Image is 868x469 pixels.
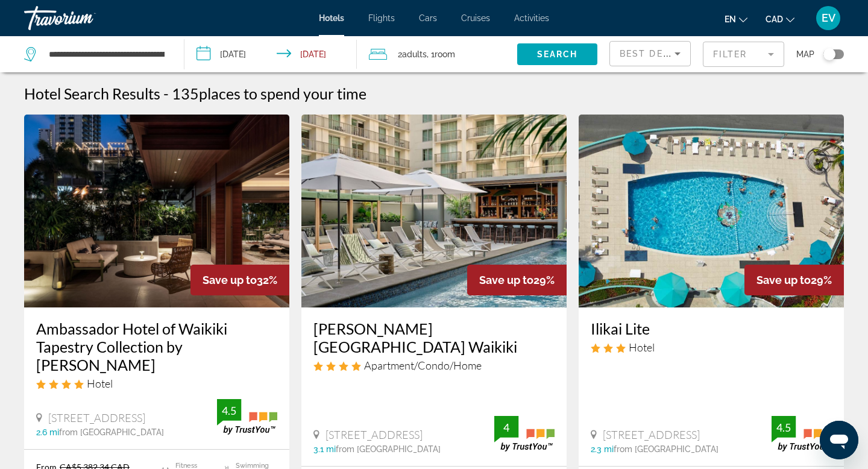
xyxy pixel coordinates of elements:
[591,319,832,338] a: Ilikai Lite
[591,444,614,454] span: 2.3 mi
[313,319,555,356] a: [PERSON_NAME][GEOGRAPHIC_DATA] Waikiki
[87,377,113,390] span: Hotel
[163,84,169,102] span: -
[796,46,814,63] span: Map
[398,46,427,63] span: 2
[614,444,719,454] span: from [GEOGRAPHIC_DATA]
[703,41,784,68] button: Filter
[461,13,490,23] a: Cruises
[368,13,395,23] a: Flights
[620,46,681,61] mat-select: Sort by
[325,428,423,441] span: [STREET_ADDRESS]
[427,46,455,63] span: , 1
[514,13,549,23] a: Activities
[357,36,517,72] button: Travelers: 2 adults, 0 children
[820,421,858,459] iframe: Button to launch messaging window
[217,403,241,418] div: 4.5
[494,420,518,435] div: 4
[772,416,832,452] img: trustyou-badge.svg
[467,265,567,295] div: 29%
[537,49,578,59] span: Search
[813,5,844,31] button: User Menu
[199,84,366,102] span: places to spend your time
[301,115,567,307] img: Hotel image
[766,10,794,28] button: Change currency
[217,399,277,435] img: trustyou-badge.svg
[620,49,682,58] span: Best Deals
[435,49,455,59] span: Room
[744,265,844,295] div: 29%
[313,444,336,454] span: 3.1 mi
[517,43,597,65] button: Search
[402,49,427,59] span: Adults
[766,14,783,24] span: CAD
[364,359,482,372] span: Apartment/Condo/Home
[36,427,59,437] span: 2.6 mi
[479,274,533,286] span: Save up to
[814,49,844,60] button: Toggle map
[172,84,366,102] h2: 135
[725,14,736,24] span: en
[772,420,796,435] div: 4.5
[48,411,145,424] span: [STREET_ADDRESS]
[24,115,289,307] img: Hotel image
[36,377,277,390] div: 4 star Hotel
[822,12,835,24] span: EV
[313,359,555,372] div: 4 star Apartment
[36,319,277,374] a: Ambassador Hotel of Waikiki Tapestry Collection by [PERSON_NAME]
[725,10,747,28] button: Change language
[591,341,832,354] div: 3 star Hotel
[203,274,257,286] span: Save up to
[579,115,844,307] img: Hotel image
[59,427,164,437] span: from [GEOGRAPHIC_DATA]
[756,274,811,286] span: Save up to
[629,341,655,354] span: Hotel
[603,428,700,441] span: [STREET_ADDRESS]
[184,36,357,72] button: Check-in date: Dec 26, 2025 Check-out date: Jan 8, 2026
[24,84,160,102] h1: Hotel Search Results
[494,416,555,452] img: trustyou-badge.svg
[190,265,289,295] div: 32%
[419,13,437,23] a: Cars
[24,2,145,34] a: Travorium
[319,13,344,23] a: Hotels
[336,444,441,454] span: from [GEOGRAPHIC_DATA]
